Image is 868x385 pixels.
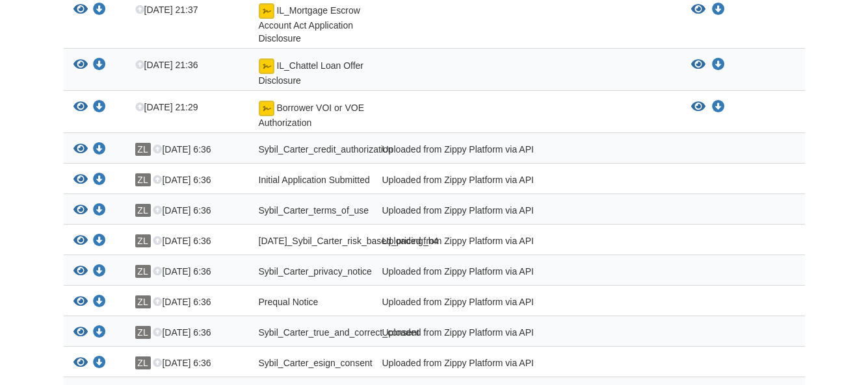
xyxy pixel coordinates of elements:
span: Sybil_Carter_credit_authorization [259,144,393,155]
div: Uploaded from Zippy Platform via API [373,295,681,312]
div: Uploaded from Zippy Platform via API [373,173,681,190]
a: Download 09-17-2025_Sybil_Carter_risk_based_pricing_h4 [93,236,106,247]
span: Borrower VOI or VOE Authorization [259,103,364,128]
span: IL_Mortgage Escrow Account Act Application Disclosure [259,5,360,43]
button: View IL_Mortgage Escrow Account Act Application Disclosure [691,3,705,16]
img: Document fully signed [259,101,274,116]
button: View Sybil_Carter_privacy_notice [73,265,88,279]
span: ZL [135,265,151,278]
a: Download IL_Chattel Loan Offer Disclosure [93,60,106,71]
span: [DATE] 21:29 [135,102,198,112]
a: Download Initial Application Submitted [93,175,106,186]
span: Initial Application Submitted [259,175,370,185]
button: View Borrower VOI or VOE Authorization [73,101,88,114]
a: Download Sybil_Carter_credit_authorization [93,145,106,155]
span: [DATE] 21:37 [135,5,198,15]
span: [DATE] 6:36 [153,175,211,185]
button: View IL_Chattel Loan Offer Disclosure [691,58,705,71]
span: [DATE] 21:36 [135,60,198,70]
span: IL_Chattel Loan Offer Disclosure [259,60,364,86]
button: View 09-17-2025_Sybil_Carter_risk_based_pricing_h4 [73,234,88,248]
a: Download Sybil_Carter_esign_consent [93,358,106,369]
span: [DATE] 6:36 [153,144,211,155]
span: Sybil_Carter_esign_consent [259,358,373,368]
span: ZL [135,204,151,217]
span: Sybil_Carter_privacy_notice [259,266,372,277]
button: View Prequal Notice [73,295,88,309]
span: [DATE] 6:36 [153,205,211,216]
span: ZL [135,234,151,247]
button: View Borrower VOI or VOE Authorization [691,101,705,114]
span: Sybil_Carter_terms_of_use [259,205,369,216]
div: Uploaded from Zippy Platform via API [373,234,681,251]
span: ZL [135,173,151,186]
span: [DATE] 6:36 [153,297,211,307]
span: ZL [135,143,151,156]
div: Uploaded from Zippy Platform via API [373,356,681,373]
button: View Sybil_Carter_true_and_correct_consent [73,326,88,340]
button: View Sybil_Carter_credit_authorization [73,143,88,156]
span: [DATE]_Sybil_Carter_risk_based_pricing_h4 [259,236,439,246]
span: Prequal Notice [259,297,319,307]
button: View Initial Application Submitted [73,173,88,187]
a: Download Sybil_Carter_privacy_notice [93,267,106,277]
span: Sybil_Carter_true_and_correct_consent [259,327,419,338]
a: Download IL_Chattel Loan Offer Disclosure [712,60,725,70]
img: Document fully signed [259,58,274,74]
span: ZL [135,356,151,369]
span: ZL [135,326,151,339]
button: View IL_Mortgage Escrow Account Act Application Disclosure [73,3,88,17]
div: Uploaded from Zippy Platform via API [373,204,681,221]
a: Download Sybil_Carter_true_and_correct_consent [93,328,106,338]
a: Download Borrower VOI or VOE Authorization [712,102,725,112]
a: Download Prequal Notice [93,297,106,308]
button: View Sybil_Carter_esign_consent [73,356,88,370]
div: Uploaded from Zippy Platform via API [373,326,681,343]
span: [DATE] 6:36 [153,358,211,368]
a: Download Borrower VOI or VOE Authorization [93,103,106,113]
span: [DATE] 6:36 [153,236,211,246]
button: View Sybil_Carter_terms_of_use [73,204,88,217]
div: Uploaded from Zippy Platform via API [373,143,681,160]
span: [DATE] 6:36 [153,266,211,277]
span: [DATE] 6:36 [153,327,211,338]
img: Document fully signed [259,3,274,19]
a: Download IL_Mortgage Escrow Account Act Application Disclosure [93,5,106,16]
button: View IL_Chattel Loan Offer Disclosure [73,58,88,72]
a: Download Sybil_Carter_terms_of_use [93,206,106,216]
div: Uploaded from Zippy Platform via API [373,265,681,282]
a: Download IL_Mortgage Escrow Account Act Application Disclosure [712,5,725,15]
span: ZL [135,295,151,308]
